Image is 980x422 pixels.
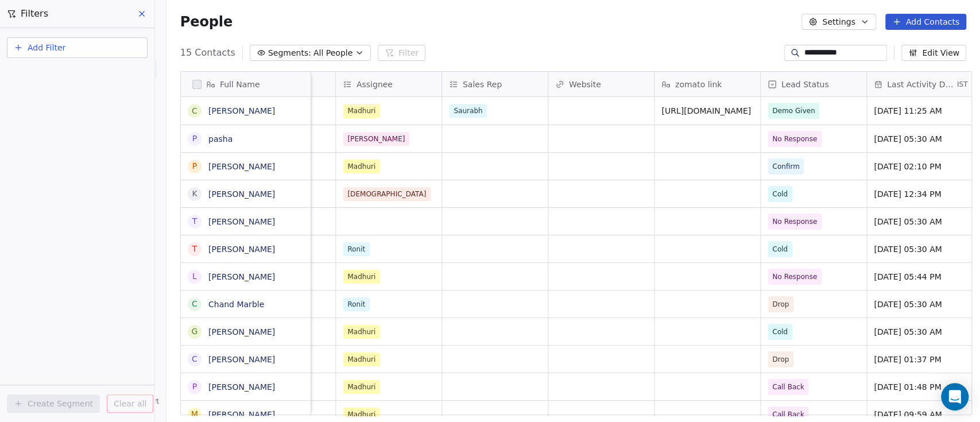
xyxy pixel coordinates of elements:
div: T [192,215,197,227]
span: [DATE] 05:30 AM [874,299,966,310]
div: Assignee [336,72,441,96]
span: Segments: [268,47,311,59]
span: [DATE] 01:37 PM [874,354,966,365]
span: Lead Status [781,79,829,90]
span: Ronit [343,242,370,256]
span: [PERSON_NAME] [343,132,409,146]
span: [DEMOGRAPHIC_DATA] [343,187,431,201]
span: No Response [772,133,817,145]
span: [DATE] 11:25 AM [874,105,966,117]
span: No Response [772,216,817,227]
span: [DATE] 02:10 PM [874,161,966,172]
a: [PERSON_NAME] [208,106,275,115]
div: T [192,243,197,255]
span: [DATE] 09:59 AM [874,409,966,420]
div: zomato link [654,72,760,96]
span: Madhuri [343,104,380,118]
span: Call Back [772,381,804,393]
span: Madhuri [343,353,380,366]
span: Madhuri [343,160,380,173]
span: Drop [772,354,789,365]
a: [PERSON_NAME] [208,189,275,199]
span: Haryana [237,381,328,393]
span: Website [569,79,601,90]
button: Add Contacts [885,14,966,30]
span: Call Back [772,409,804,420]
span: Telangana [237,105,328,117]
div: Sales Rep [442,72,548,96]
span: [DATE] 05:30 AM [874,326,966,338]
a: Help & Support [95,397,159,406]
span: [DATE] 05:30 AM [874,133,966,145]
span: [DATE] 05:30 AM [874,243,966,255]
div: p [192,133,197,145]
span: Assignee [357,79,393,90]
span: [DATE] 05:44 PM [874,271,966,282]
div: Website [548,72,654,96]
span: Madhuri [343,325,380,339]
div: grid [181,97,311,416]
div: P [192,160,197,172]
div: p [192,381,197,393]
div: Last Activity DateIST [867,72,973,96]
span: All People [313,47,353,59]
a: pasha [208,134,233,144]
span: Sales Rep [463,79,502,90]
span: Full Name [220,79,260,90]
span: Drop [772,299,789,310]
span: Confirm [772,161,799,172]
span: Ronit [343,297,370,311]
a: [PERSON_NAME] [208,382,275,392]
div: K [192,188,197,200]
span: Help & Support [106,397,159,406]
a: [PERSON_NAME] [208,327,275,336]
span: Cold [772,188,788,200]
span: People [180,13,233,30]
span: [DATE] 05:30 AM [874,216,966,227]
div: C [192,105,197,117]
div: Lead Status [761,72,866,96]
div: Full Name [181,72,311,96]
span: Last Activity Date [887,79,955,90]
button: Edit View [901,45,966,61]
div: L [192,270,197,282]
span: Madhuri [343,408,380,421]
a: [PERSON_NAME] [208,162,275,171]
span: Cold [772,326,788,338]
div: M [191,408,198,420]
div: G [191,326,197,338]
span: Madhuri [343,270,380,284]
span: zomato link [675,79,722,90]
span: IST [957,80,968,89]
a: [PERSON_NAME] [208,272,275,281]
span: Madhuri [343,380,380,394]
a: [PERSON_NAME] [208,217,275,226]
a: [PERSON_NAME] [208,245,275,254]
span: Saurabh [449,104,487,118]
span: No Response [772,271,817,282]
span: Cold [772,243,788,255]
div: C [192,298,197,310]
a: [PERSON_NAME] [208,410,275,419]
div: Open Intercom Messenger [941,383,969,411]
span: [URL][DOMAIN_NAME] [661,105,753,117]
span: 15 Contacts [180,46,235,60]
a: [PERSON_NAME] [208,355,275,364]
span: [DATE] 12:34 PM [874,188,966,200]
button: Settings [801,14,876,30]
div: C [192,353,197,365]
span: Demo Given [772,105,815,117]
button: Filter [378,45,425,61]
a: Chand Marble [208,300,264,309]
span: [DATE] 01:48 PM [874,381,966,393]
